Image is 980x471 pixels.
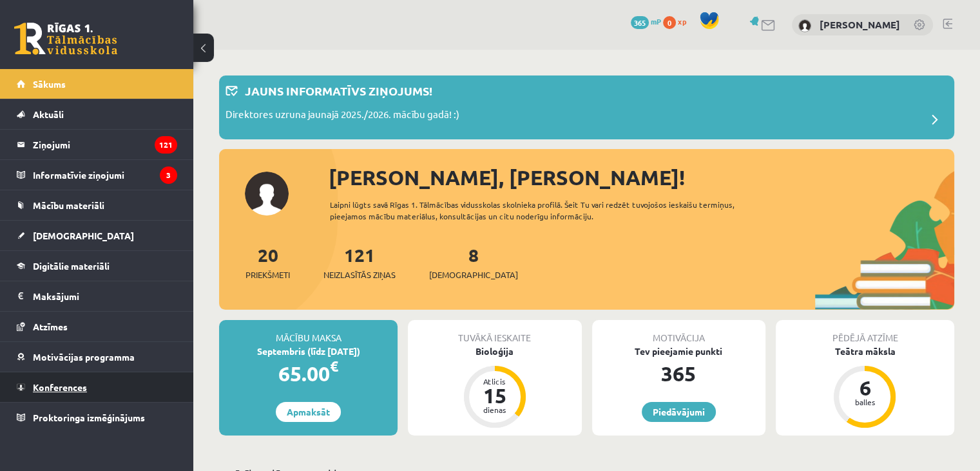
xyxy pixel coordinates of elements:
[276,402,341,422] a: Apmaksāt
[17,160,177,190] a: Informatīvie ziņojumi3
[226,107,459,125] p: Direktores uzruna jaunajā 2025./2026. mācību gadā! :)
[245,82,432,99] p: Jauns informatīvs ziņojums!
[219,345,398,358] div: Septembris (līdz [DATE])
[33,412,145,423] span: Proktoringa izmēģinājums
[678,16,686,26] span: xp
[17,190,177,220] a: Mācību materiāli
[33,160,177,190] legend: Informatīvie ziņojumi
[776,345,954,430] a: Teātra māksla 6 balles
[155,136,177,154] i: 121
[330,357,338,376] span: €
[33,260,110,272] span: Digitālie materiāli
[820,18,900,31] a: [PERSON_NAME]
[17,312,177,341] a: Atzīmes
[245,268,290,281] span: Priekšmeti
[631,16,649,29] span: 365
[429,268,518,281] span: [DEMOGRAPHIC_DATA]
[329,162,954,193] div: [PERSON_NAME], [PERSON_NAME]!
[219,320,398,345] div: Mācību maksa
[408,320,581,345] div: Tuvākā ieskaite
[17,69,177,99] a: Sākums
[33,351,135,363] span: Motivācijas programma
[798,19,811,32] img: Jana Anna Kārkliņa
[476,406,514,414] div: dienas
[663,16,693,26] a: 0 xp
[592,345,765,358] div: Tev pieejamie punkti
[642,402,716,422] a: Piedāvājumi
[17,403,177,432] a: Proktoringa izmēģinājums
[33,108,64,120] span: Aktuāli
[17,281,177,311] a: Maksājumi
[14,23,117,55] a: Rīgas 1. Tālmācības vidusskola
[17,342,177,372] a: Motivācijas programma
[219,358,398,389] div: 65.00
[17,99,177,129] a: Aktuāli
[631,16,661,26] a: 365 mP
[845,398,884,406] div: balles
[245,243,290,281] a: 20Priekšmeti
[776,345,954,358] div: Teātra māksla
[663,16,676,29] span: 0
[33,321,68,332] span: Atzīmes
[33,281,177,311] legend: Maksājumi
[17,130,177,159] a: Ziņojumi121
[33,78,66,90] span: Sākums
[592,358,765,389] div: 365
[17,251,177,281] a: Digitālie materiāli
[226,82,948,133] a: Jauns informatīvs ziņojums! Direktores uzruna jaunajā 2025./2026. mācību gadā! :)
[323,243,396,281] a: 121Neizlasītās ziņas
[160,166,177,184] i: 3
[476,377,514,385] div: Atlicis
[429,243,518,281] a: 8[DEMOGRAPHIC_DATA]
[33,199,104,211] span: Mācību materiāli
[592,320,765,345] div: Motivācija
[651,16,661,26] span: mP
[33,381,87,393] span: Konferences
[845,377,884,398] div: 6
[408,345,581,430] a: Bioloģija Atlicis 15 dienas
[33,230,134,241] span: [DEMOGRAPHIC_DATA]
[776,320,954,345] div: Pēdējā atzīme
[330,199,771,222] div: Laipni lūgts savā Rīgas 1. Tālmācības vidusskolas skolnieka profilā. Šeit Tu vari redzēt tuvojošo...
[17,221,177,250] a: [DEMOGRAPHIC_DATA]
[408,345,581,358] div: Bioloģija
[17,372,177,402] a: Konferences
[476,385,514,406] div: 15
[323,268,396,281] span: Neizlasītās ziņas
[33,130,177,159] legend: Ziņojumi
